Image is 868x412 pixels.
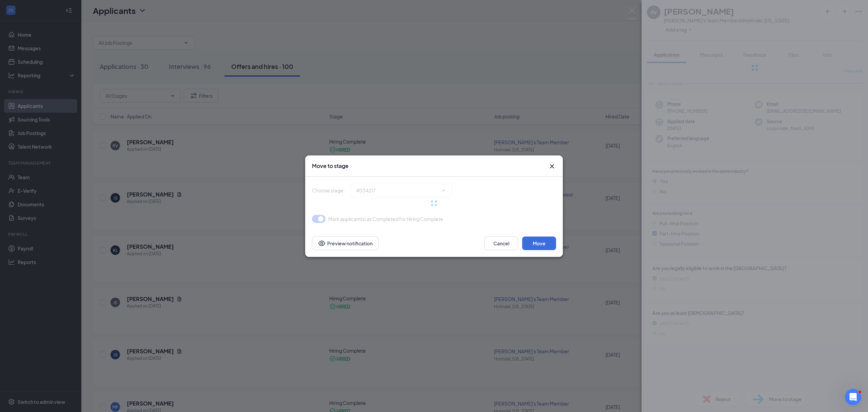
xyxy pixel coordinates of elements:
h3: Move to stage [312,162,349,170]
button: Cancel [484,237,518,250]
iframe: Intercom live chat [845,389,861,405]
svg: Cross [548,162,556,170]
button: Move [522,237,556,250]
svg: Eye [318,239,326,247]
button: Close [548,162,556,170]
button: Preview notificationEye [312,237,378,250]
